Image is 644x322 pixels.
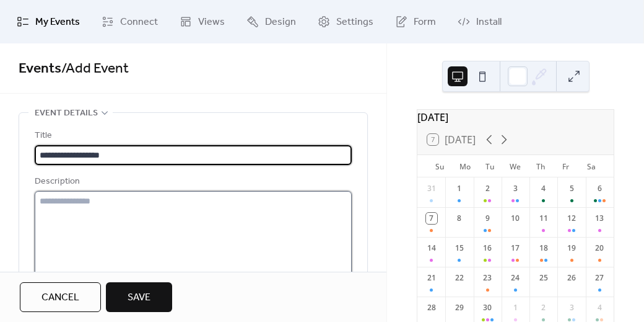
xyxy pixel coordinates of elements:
div: Sa [578,155,604,177]
a: Connect [92,5,167,38]
div: 27 [594,272,605,284]
div: 29 [454,302,465,313]
div: 10 [510,213,521,224]
div: 12 [566,213,577,224]
div: Description [35,174,349,189]
div: 2 [538,302,549,313]
div: 4 [594,302,605,313]
div: 9 [482,213,493,224]
a: Events [19,55,61,83]
div: We [503,155,528,177]
div: 3 [566,302,577,313]
span: Save [128,290,150,305]
a: Form [386,5,445,38]
div: 18 [538,243,549,254]
div: 11 [538,213,549,224]
a: Settings [308,5,383,38]
div: Th [528,155,554,177]
div: 6 [594,183,605,194]
div: 13 [594,213,605,224]
div: 7 [426,213,437,224]
span: Design [265,15,296,30]
span: Settings [336,15,373,30]
div: 23 [482,272,493,284]
span: My Events [35,15,80,30]
span: Cancel [41,290,79,305]
a: My Events [7,5,89,38]
div: 26 [566,272,577,284]
div: 17 [510,243,521,254]
div: 2 [482,183,493,194]
div: 14 [426,243,437,254]
div: 5 [566,183,577,194]
div: 4 [538,183,549,194]
div: 19 [566,243,577,254]
button: Save [106,282,172,312]
a: Design [237,5,305,38]
div: 16 [482,243,493,254]
div: Title [35,128,349,143]
span: Connect [120,15,158,30]
div: Fr [554,155,579,177]
div: 22 [454,272,465,284]
span: Event details [35,106,98,121]
div: 28 [426,302,437,313]
div: 15 [454,243,465,254]
span: Install [476,15,502,30]
div: 24 [510,272,521,284]
div: Tu [477,155,503,177]
a: Install [448,5,511,38]
div: 25 [538,272,549,284]
div: 30 [482,302,493,313]
button: Cancel [20,282,101,312]
a: Views [170,5,234,38]
div: 31 [426,183,437,194]
div: 21 [426,272,437,284]
div: 3 [510,183,521,194]
span: Views [198,15,225,30]
span: / Add Event [61,55,129,83]
div: 8 [454,213,465,224]
span: Form [414,15,436,30]
div: Mo [453,155,478,177]
div: Su [427,155,453,177]
div: 20 [594,243,605,254]
div: [DATE] [417,110,614,125]
div: 1 [510,302,521,313]
div: 1 [454,183,465,194]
